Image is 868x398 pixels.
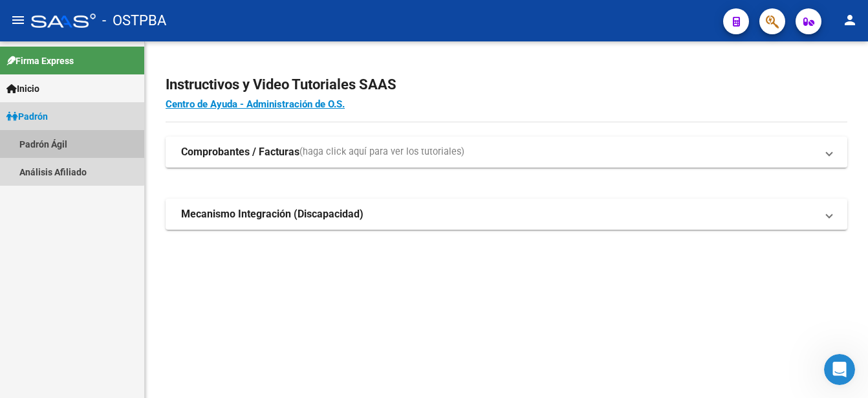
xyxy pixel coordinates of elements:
iframe: Intercom live chat [824,354,855,385]
strong: Comprobantes / Facturas [181,145,299,159]
h2: Instructivos y Video Tutoriales SAAS [166,72,847,97]
strong: Mecanismo Integración (Discapacidad) [181,207,363,221]
span: Inicio [6,82,39,96]
mat-expansion-panel-header: Comprobantes / Facturas(haga click aquí para ver los tutoriales) [166,137,847,168]
a: Centro de Ayuda - Administración de O.S. [166,98,345,110]
span: (haga click aquí para ver los tutoriales) [299,145,464,159]
mat-icon: person [842,12,858,28]
mat-icon: menu [10,12,26,28]
span: Padrón [6,109,48,124]
span: - OSTPBA [102,6,166,35]
mat-expansion-panel-header: Mecanismo Integración (Discapacidad) [166,199,847,230]
span: Firma Express [6,54,74,68]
